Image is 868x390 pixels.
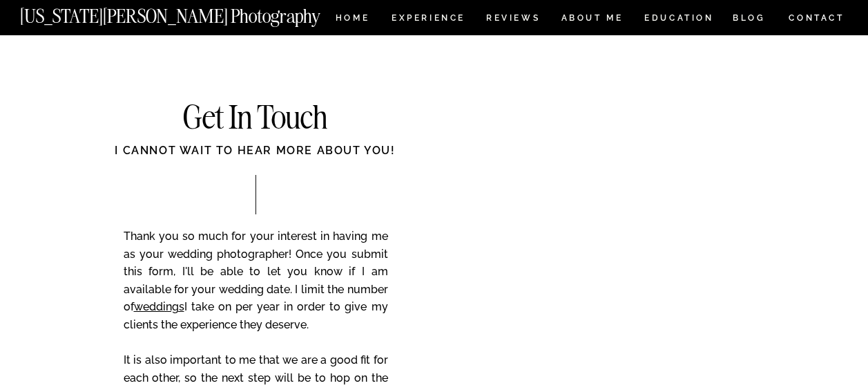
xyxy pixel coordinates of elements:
[333,14,372,26] a: HOME
[561,14,624,26] a: ABOUT ME
[134,300,184,313] a: weddings
[392,14,464,26] a: Experience
[61,142,450,174] div: I cannot wait to hear more about you!
[788,10,845,26] a: CONTACT
[117,102,394,136] h2: Get In Touch
[20,7,367,19] a: [US_STATE][PERSON_NAME] Photography
[643,14,715,26] a: EDUCATION
[733,14,766,26] a: BLOG
[486,14,538,26] a: REVIEWS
